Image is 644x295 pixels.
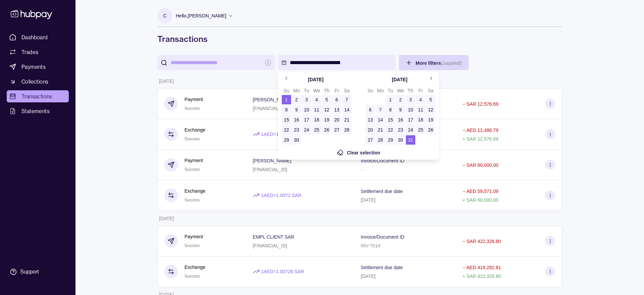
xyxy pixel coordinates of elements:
[395,87,406,95] th: Wednesday
[386,115,395,125] button: 15
[366,125,375,135] button: 20
[426,95,435,104] button: 5
[416,125,425,135] button: 25
[312,125,321,135] button: 25
[322,125,331,135] button: 26
[312,105,321,114] button: 11
[312,115,321,125] button: 18
[426,74,436,84] button: Go to next month
[396,105,405,114] button: 9
[292,115,301,125] button: 16
[322,87,332,95] th: Thursday
[332,95,341,104] button: 6
[302,105,311,114] button: 10
[292,125,301,135] button: 23
[376,115,385,125] button: 14
[292,135,301,145] button: 30
[322,115,331,125] button: 19
[406,115,415,125] button: 17
[426,115,435,125] button: 19
[366,115,375,125] button: 13
[366,105,375,114] button: 6
[406,125,415,135] button: 24
[406,135,415,145] button: 31
[376,135,385,145] button: 28
[282,95,291,104] button: 1
[347,150,380,155] span: Clear selection
[376,125,385,135] button: 21
[302,95,311,104] button: 3
[282,115,291,125] button: 15
[416,87,426,95] th: Friday
[385,87,395,95] th: Tuesday
[332,105,341,114] button: 13
[416,95,425,104] button: 4
[386,125,395,135] button: 22
[342,125,352,135] button: 28
[332,115,341,125] button: 20
[392,76,407,83] div: [DATE]
[342,115,352,125] button: 21
[337,148,380,156] button: Clear selection
[282,135,291,145] button: 29
[292,105,301,114] button: 9
[375,87,385,95] th: Monday
[322,105,331,114] button: 12
[302,87,312,95] th: Tuesday
[291,87,302,95] th: Monday
[308,76,323,83] div: [DATE]
[366,135,375,145] button: 27
[386,135,395,145] button: 29
[281,87,291,95] th: Sunday
[426,105,435,114] button: 12
[396,115,405,125] button: 16
[396,135,405,145] button: 30
[416,115,425,125] button: 18
[416,105,425,114] button: 11
[342,87,352,95] th: Saturday
[396,125,405,135] button: 23
[302,115,311,125] button: 17
[365,87,375,95] th: Sunday
[342,105,352,114] button: 14
[312,95,321,104] button: 4
[386,105,395,114] button: 8
[386,95,395,104] button: 1
[426,125,435,135] button: 26
[406,87,416,95] th: Thursday
[292,95,301,104] button: 2
[342,95,352,104] button: 7
[396,95,405,104] button: 2
[312,87,322,95] th: Wednesday
[332,87,342,95] th: Friday
[282,105,291,114] button: 8
[322,95,331,104] button: 5
[426,87,436,95] th: Saturday
[282,125,291,135] button: 22
[406,105,415,114] button: 10
[376,105,385,114] button: 7
[302,125,311,135] button: 24
[332,125,341,135] button: 27
[406,95,415,104] button: 3
[281,74,291,84] button: Go to previous month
